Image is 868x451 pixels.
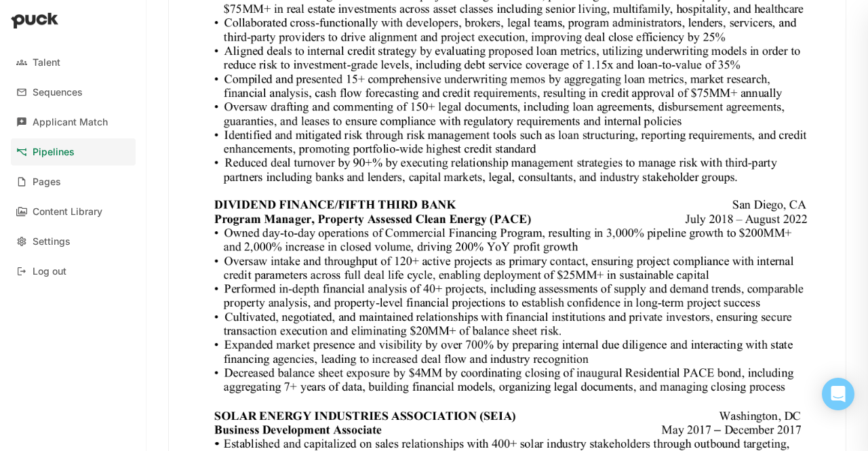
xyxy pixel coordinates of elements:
div: Pipelines [33,146,75,158]
a: Pipelines [11,138,136,165]
div: Talent [33,57,60,68]
a: Pages [11,168,136,195]
a: Applicant Match [11,109,136,136]
div: Sequences [33,87,83,98]
a: Settings [11,228,136,255]
div: Applicant Match [33,117,108,128]
div: Open Intercom Messenger [822,378,854,410]
div: Log out [33,266,66,277]
div: Settings [33,236,71,248]
a: Talent [11,49,136,76]
a: Sequences [11,79,136,106]
div: Pages [33,176,61,188]
a: Content Library [11,198,136,225]
div: Content Library [33,206,102,218]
